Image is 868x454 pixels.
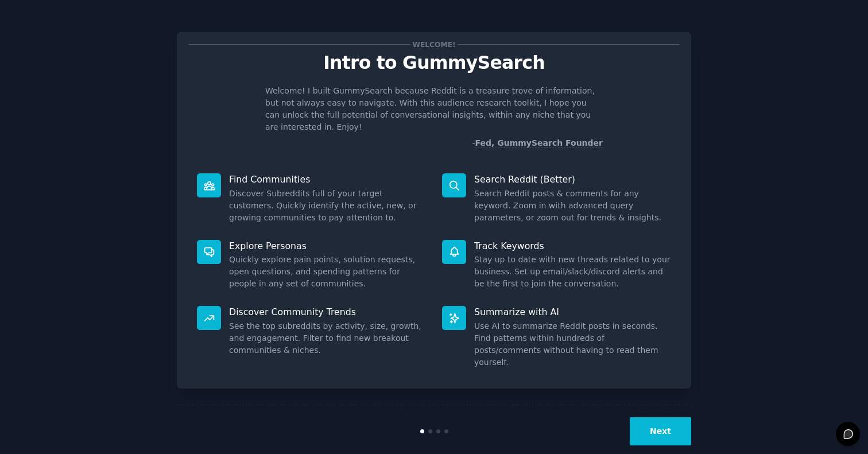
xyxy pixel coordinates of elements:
p: Discover Community Trends [229,306,426,318]
p: Welcome! I built GummySearch because Reddit is a treasure trove of information, but not always ea... [265,85,603,133]
p: Explore Personas [229,240,426,252]
p: Search Reddit (Better) [474,173,671,185]
p: Intro to GummySearch [189,53,679,73]
p: Find Communities [229,173,426,185]
p: Summarize with AI [474,306,671,318]
button: Next [630,417,691,445]
span: Welcome! [410,38,458,51]
dd: Stay up to date with new threads related to your business. Set up email/slack/discord alerts and ... [474,254,671,290]
dd: Use AI to summarize Reddit posts in seconds. Find patterns within hundreds of posts/comments with... [474,320,671,368]
dd: Discover Subreddits full of your target customers. Quickly identify the active, new, or growing c... [229,188,426,224]
dd: See the top subreddits by activity, size, growth, and engagement. Filter to find new breakout com... [229,320,426,356]
p: Track Keywords [474,240,671,252]
dd: Quickly explore pain points, solution requests, open questions, and spending patterns for people ... [229,254,426,290]
div: - [472,137,603,149]
dd: Search Reddit posts & comments for any keyword. Zoom in with advanced query parameters, or zoom o... [474,188,671,224]
a: Fed, GummySearch Founder [475,138,603,148]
